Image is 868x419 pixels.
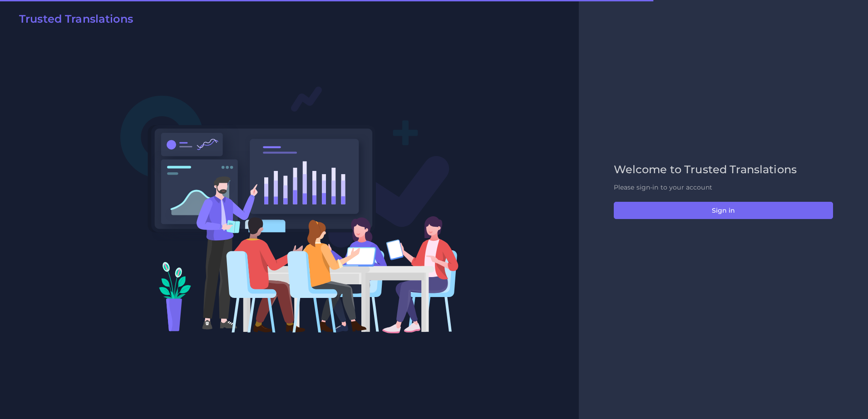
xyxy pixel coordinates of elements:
h2: Trusted Translations [19,13,133,26]
h2: Welcome to Trusted Translations [614,163,833,176]
p: Please sign-in to your account [614,183,833,192]
button: Sign in [614,202,833,219]
a: Trusted Translations [13,13,133,29]
img: Login V2 [120,86,459,334]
